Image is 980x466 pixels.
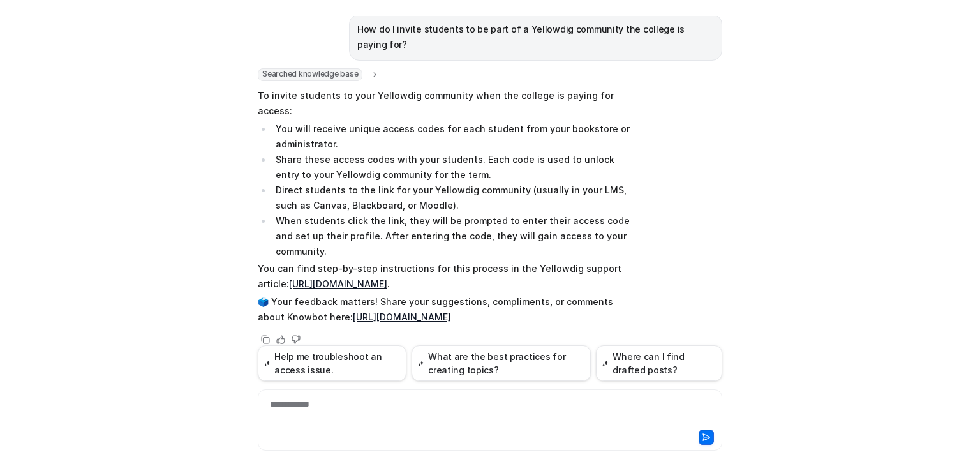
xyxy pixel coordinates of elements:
button: What are the best practices for creating topics? [412,345,591,381]
span: Searched knowledge base [258,68,362,81]
p: You can find step-by-step instructions for this process in the Yellowdig support article: . [258,261,631,292]
a: [URL][DOMAIN_NAME] [353,312,451,322]
button: Where can I find drafted posts? [596,345,722,381]
p: 🗳️ Your feedback matters! Share your suggestions, compliments, or comments about Knowbot here: [258,294,631,325]
li: Direct students to the link for your Yellowdig community (usually in your LMS, such as Canvas, Bl... [272,183,631,213]
li: You will receive unique access codes for each student from your bookstore or administrator. [272,121,631,152]
li: Share these access codes with your students. Each code is used to unlock entry to your Yellowdig ... [272,152,631,183]
button: Help me troubleshoot an access issue. [258,345,406,381]
a: [URL][DOMAIN_NAME] [289,278,387,289]
p: To invite students to your Yellowdig community when the college is paying for access: [258,88,631,119]
li: When students click the link, they will be prompted to enter their access code and set up their p... [272,213,631,259]
p: How do I invite students to be part of a Yellowdig community the college is paying for? [357,22,714,52]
